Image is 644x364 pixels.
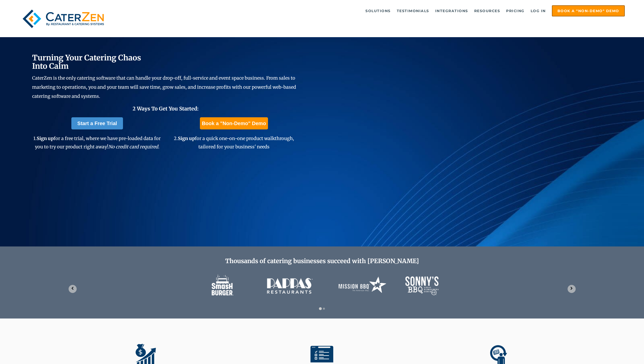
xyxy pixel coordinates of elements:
iframe: Help widget launcher [599,344,638,358]
div: Navigation Menu [123,5,625,16]
button: Next slide [568,285,576,293]
a: Log in [528,6,548,16]
a: Testimonials [394,6,432,16]
a: Solutions [363,6,393,16]
em: No credit card required. [108,144,159,150]
a: Start a Free Trial [71,117,123,129]
a: Resources [472,6,503,16]
span: 1. for a free trial, where we have pre-loaded data for you to try our product right away! [33,135,161,149]
a: Book a "Non-Demo" Demo [552,5,625,16]
span: 2. for a quick one-on-one product walkthrough, tailored for your business' needs [174,135,294,149]
span: 2 Ways To Get You Started: [133,105,199,112]
h2: Thousands of catering businesses succeed with [PERSON_NAME] [65,258,580,265]
button: Go to slide 1 [319,307,322,310]
a: Pricing [504,6,527,16]
span: CaterZen is the only catering software that can handle your drop-off, full-service and event spac... [32,75,296,99]
button: Go to slide 2 [323,308,325,310]
img: caterzen [19,5,107,32]
span: Turning Your Catering Chaos Into Calm [32,53,141,71]
button: Go to last slide [69,285,77,293]
a: Book a "Non-Demo" Demo [200,117,268,129]
img: caterzen-client-logos-1 [201,268,444,303]
span: Sign up [37,135,54,141]
a: Integrations [433,6,471,16]
span: Sign up [178,135,195,141]
div: Select a slide to show [317,306,328,310]
section: Image carousel with 2 slides. [65,268,580,310]
div: 1 of 2 [65,268,580,303]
